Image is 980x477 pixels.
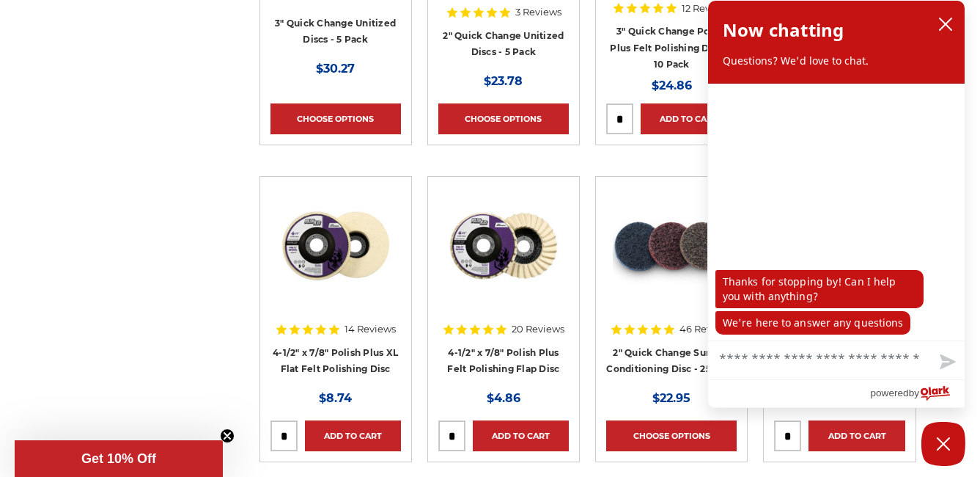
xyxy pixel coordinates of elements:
[345,324,396,334] span: 14 Reviews
[270,187,401,318] a: 4.5 inch extra thick felt disc
[473,420,569,451] a: Add to Cart
[652,79,692,92] span: $24.86
[443,30,564,58] a: 2" Quick Change Unitized Discs - 5 Pack
[316,62,355,76] span: $30.27
[220,429,235,443] button: Close teaser
[447,347,559,375] a: 4-1/2" x 7/8" Polish Plus Felt Polishing Flap Disc
[484,74,523,88] span: $23.78
[808,420,905,451] a: Add to Cart
[319,391,352,405] span: $8.74
[641,103,737,134] a: Add to Cart
[870,384,908,402] span: powered
[81,451,156,466] span: Get 10% Off
[652,391,690,405] span: $22.95
[715,311,910,335] p: We're here to answer any questions
[512,324,564,334] span: 20 Reviews
[679,324,733,334] span: 46 Reviews
[921,422,965,466] button: Close Chatbox
[270,103,401,134] a: Choose Options
[870,380,965,407] a: Powered by Olark
[438,187,569,318] a: buffing and polishing felt flap disc
[723,54,950,68] p: Questions? We'd love to chat.
[445,187,562,305] img: buffing and polishing felt flap disc
[606,420,737,451] a: Choose Options
[715,270,924,308] p: Thanks for stopping by! Can I help you with anything?
[606,347,737,375] a: 2" Quick Change Surface Conditioning Disc - 25 Pack
[305,420,401,451] a: Add to Cart
[613,187,730,305] img: Black Hawk Abrasives 2 inch quick change disc for surface preparation on metals
[934,13,957,35] button: close chatbox
[682,4,732,13] span: 12 Reviews
[610,26,733,70] a: 3" Quick Change Polish Plus Felt Polishing Discs - 10 Pack
[928,346,965,379] button: Send message
[277,187,394,305] img: 4.5 inch extra thick felt disc
[515,7,561,17] span: 3 Reviews
[909,384,919,402] span: by
[723,15,844,45] h2: Now chatting
[438,103,569,134] a: Choose Options
[708,84,965,341] div: chat
[275,18,396,45] a: 3" Quick Change Unitized Discs - 5 Pack
[487,391,520,405] span: $4.86
[606,187,737,318] a: Black Hawk Abrasives 2 inch quick change disc for surface preparation on metals
[15,440,223,477] div: Get 10% OffClose teaser
[273,347,398,375] a: 4-1/2" x 7/8" Polish Plus XL Flat Felt Polishing Disc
